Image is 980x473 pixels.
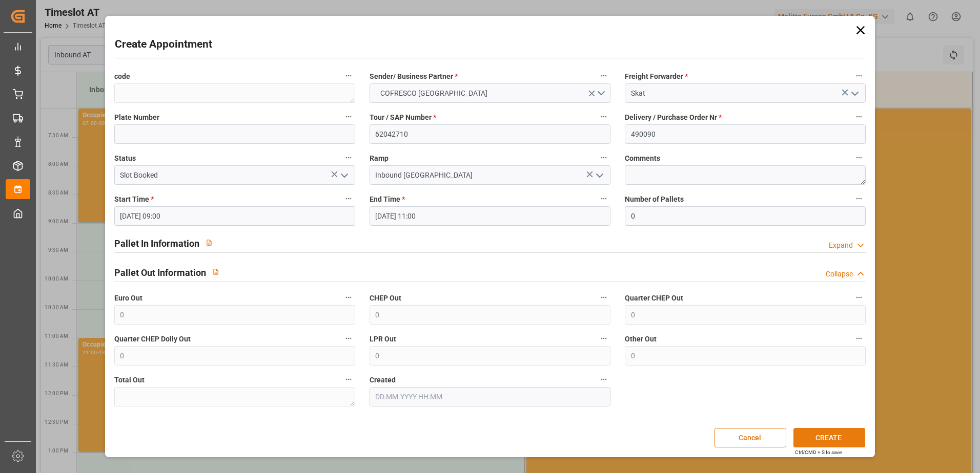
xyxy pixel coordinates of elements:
button: Quarter CHEP Out [852,291,866,304]
span: Ramp [370,153,389,164]
button: Tour / SAP Number * [597,110,610,123]
span: Other Out [625,334,657,345]
button: open menu [847,85,862,101]
span: Start Time [114,194,154,205]
button: Number of Pallets [852,192,866,205]
button: View description [199,233,219,252]
input: DD.MM.YYYY HH:MM [370,387,610,406]
span: Total Out [114,375,145,385]
div: Collapse [826,269,853,279]
span: code [114,71,130,82]
button: View description [206,262,226,282]
button: Status [342,151,355,164]
span: Sender/ Business Partner [370,71,458,82]
button: Plate Number [342,110,355,123]
button: Total Out [342,373,355,386]
button: open menu [370,83,610,103]
button: CREATE [793,428,865,447]
span: Quarter CHEP Out [625,293,683,304]
span: COFRESCO [GEOGRAPHIC_DATA] [375,88,493,99]
span: Plate Number [114,112,159,123]
span: Created [370,375,396,385]
h2: Pallet Out Information [114,266,206,279]
span: End Time [370,194,405,205]
button: Delivery / Purchase Order Nr * [852,110,866,123]
div: Expand [829,240,853,251]
input: Select Freight Forwarder [625,83,866,103]
button: Start Time * [342,192,355,205]
button: LPR Out [597,332,610,345]
span: Freight Forwarder [625,71,688,82]
span: Euro Out [114,293,142,304]
span: Comments [625,153,660,164]
button: Quarter CHEP Dolly Out [342,332,355,345]
button: Euro Out [342,291,355,304]
button: code [342,69,355,82]
span: CHEP Out [370,293,401,304]
button: Created [597,373,610,386]
span: Tour / SAP Number [370,112,436,123]
h2: Create Appointment [115,36,212,53]
button: Ramp [597,151,610,164]
input: DD.MM.YYYY HH:MM [370,206,610,226]
input: Type to search/select [114,165,355,185]
button: Sender/ Business Partner * [597,69,610,82]
span: Number of Pallets [625,194,684,205]
button: End Time * [597,192,610,205]
button: open menu [591,167,607,183]
input: Type to search/select [370,165,610,185]
input: DD.MM.YYYY HH:MM [114,206,355,226]
h2: Pallet In Information [114,236,199,250]
span: Delivery / Purchase Order Nr [625,112,722,123]
button: open menu [336,167,351,183]
button: Other Out [852,332,866,345]
button: Cancel [714,428,786,447]
span: LPR Out [370,334,396,345]
span: Quarter CHEP Dolly Out [114,334,191,345]
div: Ctrl/CMD + S to save [795,448,842,456]
button: CHEP Out [597,291,610,304]
button: Freight Forwarder * [852,69,866,82]
span: Status [114,153,136,164]
button: Comments [852,151,866,164]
